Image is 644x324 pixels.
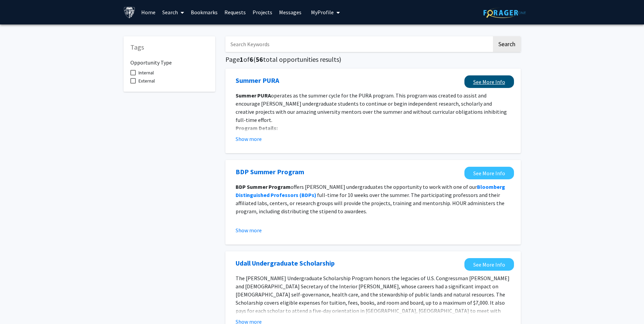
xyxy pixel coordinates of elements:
button: Search [493,36,521,52]
input: Search Keywords [225,36,492,52]
img: Johns Hopkins University Logo [124,6,135,18]
a: Bookmarks [187,0,221,24]
a: Opens in a new tab [236,75,279,86]
span: My Profile [311,9,334,16]
span: 56 [256,55,263,64]
a: Opens in a new tab [236,258,335,268]
button: Show more [236,135,262,143]
span: operates as the summer cycle for the PURA program. This program was created to assist and encoura... [236,92,507,123]
h5: Page of ( total opportunities results) [225,55,521,64]
a: Messages [276,0,305,24]
span: 1 [240,55,243,64]
a: Projects [249,0,276,24]
span: 6 [250,55,253,64]
a: Opens in a new tab [464,167,514,179]
img: ForagerOne Logo [483,7,526,18]
iframe: Chat [5,293,29,319]
a: Search [159,0,187,24]
a: Home [138,0,159,24]
span: External [139,77,155,85]
a: Opens in a new tab [464,75,514,88]
p: offers [PERSON_NAME] undergraduates the opportunity to work with one of our full-time for 10 week... [236,183,511,215]
h6: Opportunity Type [130,54,208,66]
strong: Program Details: [236,125,278,131]
a: Requests [221,0,249,24]
strong: Summer PURA [236,92,271,99]
button: Show more [236,226,262,234]
span: Internal [139,69,154,77]
h5: Tags [130,43,208,51]
a: Opens in a new tab [464,258,514,271]
strong: BDP Summer Program [236,183,291,190]
a: Opens in a new tab [236,167,304,177]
